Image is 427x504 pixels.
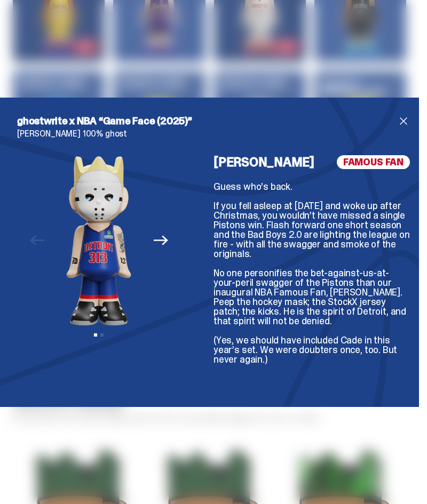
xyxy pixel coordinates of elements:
h4: [PERSON_NAME] [213,156,314,169]
div: Guess who’s back. If you fell asleep at [DATE] and woke up after Christmas, you wouldn’t have mis... [213,182,410,390]
p: [PERSON_NAME] 100% ghost [17,130,410,138]
span: FAMOUS FAN [337,155,410,169]
button: Next [149,229,172,252]
button: close [397,115,410,127]
h2: ghostwrite x NBA “Game Face (2025)” [17,115,397,127]
button: View slide 2 [100,333,104,337]
img: NBA%20Game%20Face%20-%20Website%20Archive.261.png [30,155,167,326]
button: View slide 1 [94,333,97,337]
